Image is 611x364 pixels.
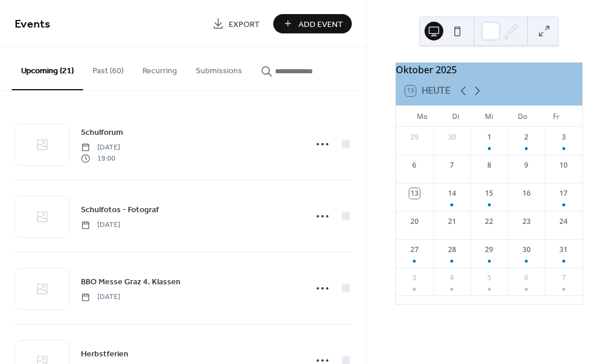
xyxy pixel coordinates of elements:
span: Export [229,18,260,30]
button: Past (60) [83,47,133,89]
div: 8 [484,160,494,171]
div: Mi [473,106,506,127]
div: 9 [521,160,532,171]
span: Schulfotos - Fotograf [81,204,159,216]
div: 31 [558,244,569,255]
div: Do [506,106,539,127]
div: 13 [409,188,420,199]
div: 22 [484,216,494,227]
button: Submissions [186,47,252,89]
a: Schulfotos - Fotograf [81,203,159,216]
div: 4 [447,273,457,283]
div: 6 [409,160,420,171]
a: Schulforum [81,125,123,139]
div: 1 [484,132,494,142]
div: 29 [409,132,420,142]
div: 24 [558,216,569,227]
div: 2 [521,132,532,142]
div: 23 [521,216,532,227]
div: 20 [409,216,420,227]
span: [DATE] [81,292,120,302]
a: Export [203,14,269,33]
button: Upcoming (21) [12,47,83,90]
span: Schulforum [81,127,123,139]
div: 3 [558,132,569,142]
span: 19:00 [81,153,120,164]
div: 6 [521,273,532,283]
div: Di [439,106,472,127]
div: 30 [447,132,457,142]
div: 14 [447,188,457,199]
div: 5 [484,273,494,283]
div: 30 [521,244,532,255]
button: Recurring [133,47,186,89]
span: [DATE] [81,142,120,153]
a: Herbstferien [81,347,128,360]
div: 28 [447,244,457,255]
div: 17 [558,188,569,199]
span: Herbstferien [81,348,128,360]
div: 21 [447,216,457,227]
span: Add Event [298,18,343,30]
div: 15 [484,188,494,199]
button: Add Event [273,14,352,33]
div: Oktober 2025 [396,63,582,77]
div: 27 [409,244,420,255]
div: Fr [539,106,573,127]
div: 7 [558,273,569,283]
div: 10 [558,160,569,171]
a: BBO Messe Graz 4. Klassen [81,275,181,288]
div: Mo [405,106,439,127]
span: BBO Messe Graz 4. Klassen [81,276,181,288]
div: 29 [484,244,494,255]
div: 7 [447,160,457,171]
div: 3 [409,273,420,283]
div: 16 [521,188,532,199]
span: Events [15,13,50,36]
span: [DATE] [81,220,120,230]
